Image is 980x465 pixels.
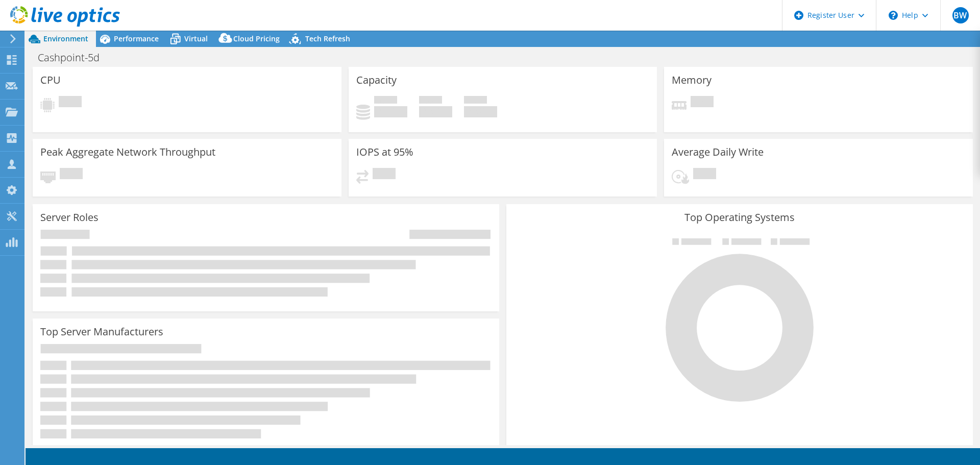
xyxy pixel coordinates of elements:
[59,96,82,110] span: Pending
[464,106,497,117] h4: 0 GiB
[419,106,452,117] h4: 0 GiB
[356,146,413,158] h3: IOPS at 95%
[305,34,350,43] span: Tech Refresh
[691,96,714,110] span: Pending
[514,212,965,223] h3: Top Operating Systems
[40,146,215,158] h3: Peak Aggregate Network Throughput
[40,75,61,86] h3: CPU
[952,7,969,23] span: BW
[184,34,208,43] span: Virtual
[60,168,83,182] span: Pending
[374,106,407,117] h4: 0 GiB
[889,11,898,20] svg: \n
[40,326,163,337] h3: Top Server Manufacturers
[464,96,487,106] span: Total
[40,212,99,223] h3: Server Roles
[33,52,115,63] h1: Cashpoint-5d
[356,75,397,86] h3: Capacity
[672,75,712,86] h3: Memory
[233,34,280,43] span: Cloud Pricing
[419,96,442,106] span: Free
[43,34,88,43] span: Environment
[114,34,159,43] span: Performance
[672,146,764,158] h3: Average Daily Write
[693,168,716,182] span: Pending
[374,96,397,106] span: Used
[373,168,396,182] span: Pending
